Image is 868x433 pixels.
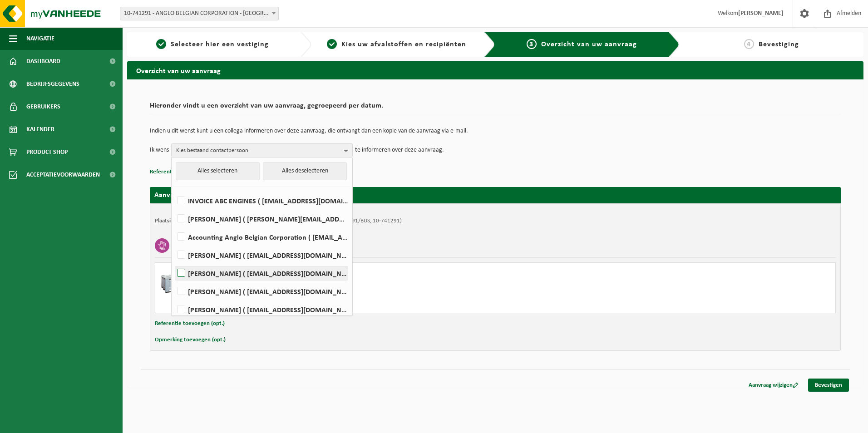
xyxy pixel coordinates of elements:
span: Gebruikers [26,95,60,118]
img: PB-LB-0680-HPE-GY-11.png [160,267,187,295]
label: INVOICE ABC ENGINES ( [EMAIL_ADDRESS][DOMAIN_NAME] ) [175,194,348,207]
h2: Hieronder vindt u een overzicht van uw aanvraag, gegroepeerd per datum. [150,102,841,114]
label: Accounting Anglo Belgian Corporation ( [EMAIL_ADDRESS][DOMAIN_NAME] ) [175,230,348,244]
button: Alles selecteren [176,162,260,180]
a: 1Selecteer hier een vestiging [132,39,293,50]
label: [PERSON_NAME] ( [PERSON_NAME][EMAIL_ADDRESS][DOMAIN_NAME] ) [175,212,348,226]
strong: Plaatsingsadres: [155,218,194,224]
span: 2 [327,39,337,49]
button: Alles deselecteren [263,162,347,180]
label: [PERSON_NAME] ( [EMAIL_ADDRESS][DOMAIN_NAME] ) [175,266,348,280]
span: Selecteer hier een vestiging [171,41,269,48]
a: Bevestigen [808,379,849,392]
span: Dashboard [26,50,60,73]
span: 1 [156,39,166,49]
span: Navigatie [26,27,54,50]
span: Acceptatievoorwaarden [26,163,100,186]
a: Aanvraag wijzigen [742,379,805,392]
span: Product Shop [26,141,68,163]
button: Referentie toevoegen (opt.) [150,166,220,178]
span: 3 [527,39,537,49]
span: Overzicht van uw aanvraag [541,41,637,48]
p: Ik wens [150,143,169,157]
div: Ophalen en plaatsen lege [196,282,532,289]
p: te informeren over deze aanvraag. [355,143,444,157]
label: [PERSON_NAME] ( [EMAIL_ADDRESS][DOMAIN_NAME] ) [175,248,348,262]
span: 10-741291 - ANGLO BELGIAN CORPORATION - GENT [120,7,279,20]
strong: [PERSON_NAME] [738,10,784,17]
a: 2Kies uw afvalstoffen en recipiënten [316,39,478,50]
span: Bedrijfsgegevens [26,73,79,95]
div: Aantal leveren: 1 [196,301,532,308]
p: Indien u dit wenst kunt u een collega informeren over deze aanvraag, die ontvangt dan een kopie v... [150,128,841,134]
span: Kies bestaand contactpersoon [176,144,340,157]
button: Opmerking toevoegen (opt.) [155,334,226,346]
span: Kies uw afvalstoffen en recipiënten [341,41,466,48]
h2: Overzicht van uw aanvraag [127,61,863,79]
button: Kies bestaand contactpersoon [171,143,353,157]
span: 4 [744,39,754,49]
div: Aantal ophalen : 1 [196,294,532,301]
label: [PERSON_NAME] ( [EMAIL_ADDRESS][DOMAIN_NAME] ) [175,303,348,316]
span: Kalender [26,118,54,141]
button: Referentie toevoegen (opt.) [155,318,225,330]
span: Bevestiging [759,41,799,48]
label: [PERSON_NAME] ( [EMAIL_ADDRESS][DOMAIN_NAME] ) [175,285,348,298]
span: 10-741291 - ANGLO BELGIAN CORPORATION - GENT [120,7,278,20]
strong: Aanvraag voor [DATE] [154,192,222,199]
